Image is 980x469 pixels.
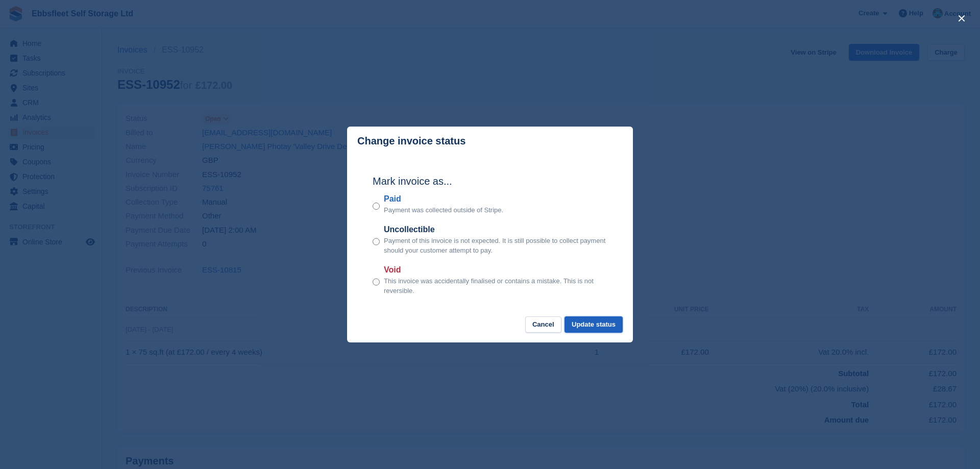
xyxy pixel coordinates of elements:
p: This invoice was accidentally finalised or contains a mistake. This is not reversible. [384,276,607,296]
button: Cancel [525,316,561,333]
h2: Mark invoice as... [373,174,607,189]
label: Uncollectible [384,224,607,236]
p: Payment was collected outside of Stripe. [384,205,503,215]
p: Change invoice status [357,135,465,147]
button: Update status [565,316,623,333]
label: Void [384,264,607,276]
button: close [953,10,970,27]
label: Paid [384,193,503,205]
p: Payment of this invoice is not expected. It is still possible to collect payment should your cust... [384,236,607,256]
